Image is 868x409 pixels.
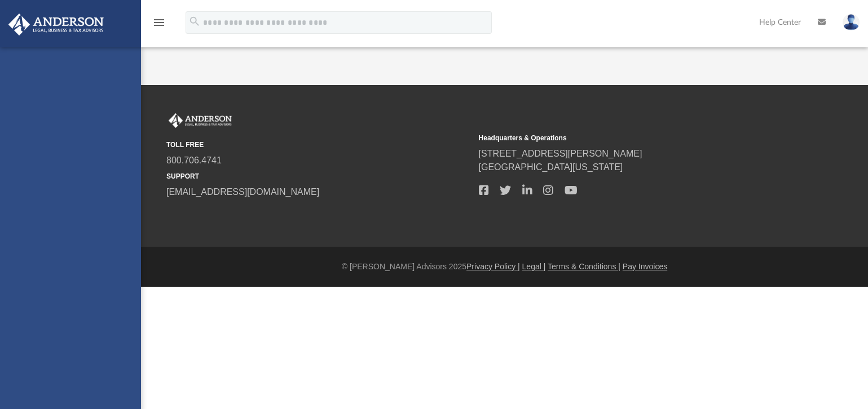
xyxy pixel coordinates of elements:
[522,262,546,271] a: Legal |
[188,15,201,28] i: search
[141,261,868,273] div: © [PERSON_NAME] Advisors 2025
[166,171,471,181] small: SUPPORT
[479,133,783,143] small: Headquarters & Operations
[623,262,667,271] a: Pay Invoices
[152,16,166,29] i: menu
[479,149,642,158] a: [STREET_ADDRESS][PERSON_NAME]
[166,140,471,150] small: TOLL FREE
[466,262,520,271] a: Privacy Policy |
[166,113,234,128] img: Anderson Advisors Platinum Portal
[152,21,166,29] a: menu
[843,14,860,30] img: User Pic
[166,187,319,197] a: [EMAIL_ADDRESS][DOMAIN_NAME]
[166,155,222,165] a: 800.706.4741
[479,162,623,172] a: [GEOGRAPHIC_DATA][US_STATE]
[5,14,107,35] img: Anderson Advisors Platinum Portal
[548,262,620,271] a: Terms & Conditions |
